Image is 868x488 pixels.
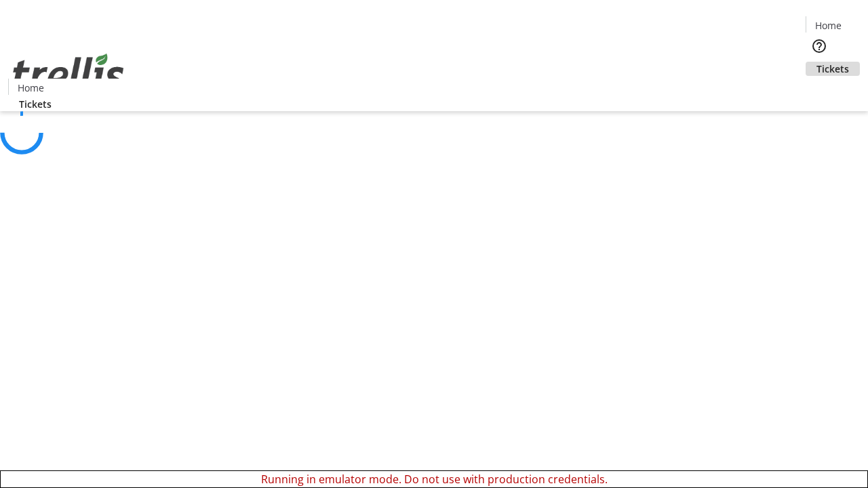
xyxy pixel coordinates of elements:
img: Orient E2E Organization KGk6gSvObC's Logo [8,39,129,106]
a: Home [806,18,850,33]
span: Tickets [19,97,52,111]
a: Home [9,81,52,95]
a: Tickets [806,62,860,76]
span: Tickets [816,62,849,76]
a: Tickets [8,97,62,111]
button: Cart [806,76,833,103]
span: Home [18,81,44,95]
span: Home [815,18,842,33]
button: Help [806,33,833,60]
